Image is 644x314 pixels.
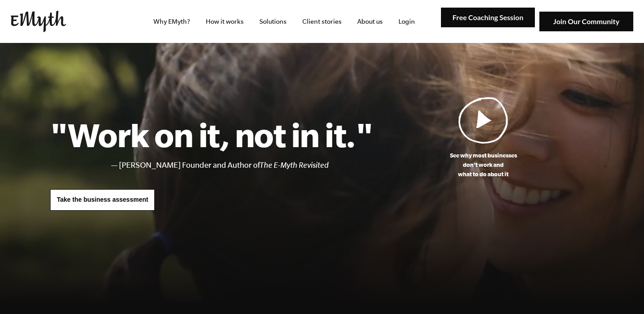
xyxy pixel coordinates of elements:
[458,97,508,144] img: Play Video
[539,12,633,32] img: Join Our Community
[260,161,329,170] i: The E-Myth Revisited
[57,196,148,203] span: Take the business assessment
[441,8,535,28] img: Free Coaching Session
[373,97,594,179] a: See why most businessesdon't work andwhat to do about it
[50,189,155,211] a: Take the business assessment
[11,11,66,32] img: EMyth
[50,115,373,154] h1: "Work on it, not in it."
[599,271,644,314] iframe: Chat Widget
[119,159,373,172] li: [PERSON_NAME] Founder and Author of
[373,151,594,179] p: See why most businesses don't work and what to do about it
